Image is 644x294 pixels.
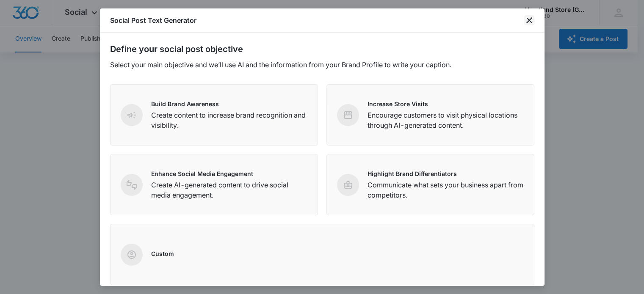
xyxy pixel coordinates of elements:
[151,99,307,108] p: Build Brand Awareness
[151,180,307,200] p: Create AI-generated content to drive social media engagement.
[368,169,524,178] p: Highlight Brand Differentiators
[368,180,524,200] p: Communicate what sets your business apart from competitors.
[110,15,196,25] h1: Social Post Text Generator
[110,43,534,55] h2: Define your social post objective
[368,110,524,130] p: Encourage customers to visit physical locations through AI-generated content.
[524,15,534,25] button: close
[368,99,524,108] p: Increase Store Visits
[151,169,307,178] p: Enhance Social Media Engagement
[151,110,307,130] p: Create content to increase brand recognition and visibility.
[151,249,174,258] p: Custom
[110,60,534,70] p: Select your main objective and we’ll use AI and the information from your Brand Profile to write ...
